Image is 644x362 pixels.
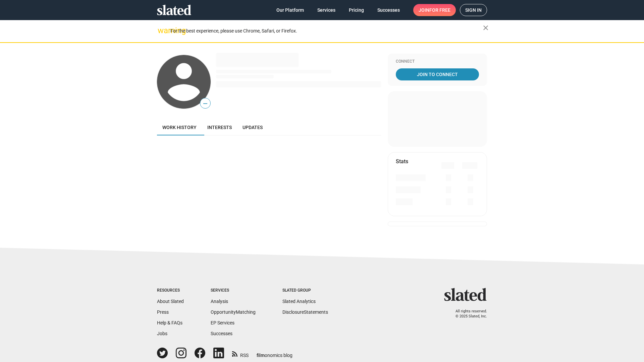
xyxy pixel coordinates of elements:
a: RSS [232,348,249,359]
span: Successes [377,4,400,16]
a: About Slated [157,299,184,304]
span: film [257,353,265,358]
span: Our Platform [276,4,304,16]
a: Our Platform [271,4,309,16]
a: OpportunityMatching [211,309,256,315]
a: Updates [237,119,268,135]
a: Slated Analytics [282,299,316,304]
span: Join To Connect [397,68,478,80]
p: All rights reserved. © 2025 Slated, Inc. [448,309,487,319]
a: Successes [211,331,232,336]
a: Work history [157,119,202,135]
div: Connect [396,59,479,64]
mat-card-title: Stats [396,158,408,165]
span: — [200,99,210,108]
a: Interests [202,119,237,135]
a: filmonomics blog [257,347,292,359]
mat-icon: warning [158,26,166,35]
span: Join [419,4,450,16]
div: For the best experience, please use Chrome, Safari, or Firefox. [170,26,483,36]
a: Sign in [460,4,487,16]
a: Join To Connect [396,68,479,80]
span: Sign in [465,4,482,16]
div: Services [211,288,256,293]
a: Successes [372,4,405,16]
mat-icon: close [482,24,490,32]
a: Pricing [343,4,369,16]
a: EP Services [211,320,234,325]
a: Press [157,309,169,315]
div: Resources [157,288,184,293]
a: Joinfor free [413,4,456,16]
a: Jobs [157,331,167,336]
span: Updates [243,125,263,130]
a: Help & FAQs [157,320,182,325]
span: Services [317,4,335,16]
span: Work history [162,125,197,130]
span: for free [429,4,450,16]
a: Services [312,4,341,16]
a: Analysis [211,299,228,304]
a: DisclosureStatements [282,309,328,315]
span: Interests [207,125,232,130]
span: Pricing [349,4,364,16]
div: Slated Group [282,288,328,293]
